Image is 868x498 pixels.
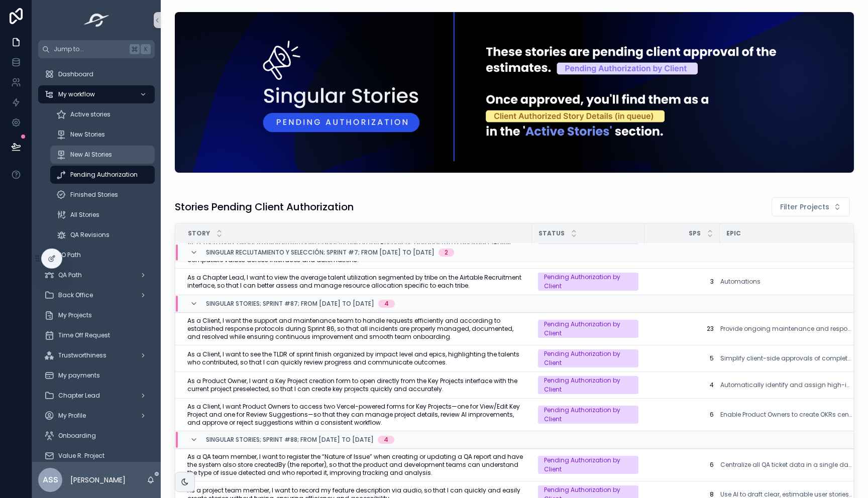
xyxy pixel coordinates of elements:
[58,70,93,78] span: Dashboard
[58,412,86,420] span: My Profile
[43,474,58,486] span: ASS
[70,475,126,485] p: [PERSON_NAME]
[54,45,126,53] span: Jump to...
[187,453,526,477] a: As a QA team member, I want to register the “Nature of Issue” when creating or updating a QA repo...
[384,300,389,308] div: 4
[50,166,155,184] a: Pending Authorization
[188,229,210,237] span: Story
[38,266,155,284] a: QA Path
[544,406,632,424] div: Pending Authorization by Client
[38,85,155,103] a: My workflow
[38,407,155,425] a: My Profile
[538,229,565,237] span: Status
[206,248,435,257] span: Singular Reclutamiento y Selección; Sprint #7; From [DATE] to [DATE]
[650,461,714,469] a: 6
[58,311,92,319] span: My Projects
[50,146,155,164] a: New AI Stories
[175,200,354,214] h1: Stories Pending Client Authorization
[32,58,161,462] div: scrollable content
[720,461,852,469] a: Centralize all QA ticket data in a single dashboard, enabling clients to track progress by status...
[70,131,105,139] span: New Stories
[544,456,632,474] div: Pending Authorization by Client
[58,251,81,259] span: PO Path
[650,325,714,333] a: 23
[38,306,155,324] a: My Projects
[142,45,150,53] span: K
[58,291,93,299] span: Back Office
[81,12,113,28] img: App logo
[38,246,155,264] a: PO Path
[58,452,104,460] span: Value R. Project
[538,320,638,338] a: Pending Authorization by Client
[38,387,155,405] a: Chapter Lead
[206,436,374,444] span: Singular Stories; Sprint #88; From [DATE] to [DATE]
[58,351,106,359] span: Trustworthiness
[544,320,632,338] div: Pending Authorization by Client
[650,381,714,389] a: 4
[538,376,638,394] a: Pending Authorization by Client
[206,300,374,308] span: Singular Stories; Sprint #87; From [DATE] to [DATE]
[70,211,99,219] span: All Stories
[187,274,526,290] a: As a Chapter Lead, I want to view the average talent utilization segmented by tribe on the Airtab...
[538,406,638,424] a: Pending Authorization by Client
[58,90,95,98] span: My workflow
[187,403,526,427] a: As a Client, I want Product Owners to access two Vercel-powered forms for Key Projects—one for Vi...
[70,231,110,239] span: QA Revisions
[720,411,852,419] a: Enable Product Owners to create OKRs centered on impactful Key Projects, not just task-level deli...
[50,226,155,244] a: QA Revisions
[650,278,714,286] a: 3
[38,40,155,58] button: Jump to...K
[187,377,526,393] a: As a Product Owner, I want a Key Project creation form to open directly from the Key Projects int...
[720,381,852,389] a: Automatically identify and assign high-impact Key Projects based on OKRs to streamline prioritiza...
[70,110,111,118] span: Active stories
[58,392,100,400] span: Chapter Lead
[544,273,632,291] div: Pending Authorization by Client
[38,326,155,344] a: Time Off Request
[38,65,155,83] a: Dashboard
[538,273,638,291] a: Pending Authorization by Client
[538,349,638,367] a: Pending Authorization by Client
[50,206,155,224] a: All Stories
[187,350,526,366] a: As a Client, I want to see the TLDR of sprint finish organized by impact level and epics, highlig...
[720,278,852,286] a: Automations
[38,427,155,445] a: Onboarding
[38,447,155,465] a: Value R. Project
[384,436,388,444] div: 4
[187,317,526,341] a: As a Client, I want the support and maintenance team to handle requests efficiently and according...
[70,151,112,159] span: New AI Stories
[50,126,155,144] a: New Stories
[720,325,852,333] a: Provide ongoing maintenance and responsive support for the entire Singular Stories platform, ensu...
[70,171,138,179] span: Pending Authorization
[544,376,632,394] div: Pending Authorization by Client
[726,229,741,237] span: Epic
[58,371,100,380] span: My payments
[445,248,448,257] div: 2
[772,197,850,216] button: Select Button
[50,105,155,123] a: Active stories
[38,366,155,385] a: My payments
[650,411,714,419] a: 6
[538,456,638,474] a: Pending Authorization by Client
[720,354,852,362] a: Simplify client-side approvals of completed tasks with automated, easy-to-digest summaries genera...
[650,354,714,362] a: 5
[720,278,761,286] a: Automations
[780,202,829,212] span: Filter Projects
